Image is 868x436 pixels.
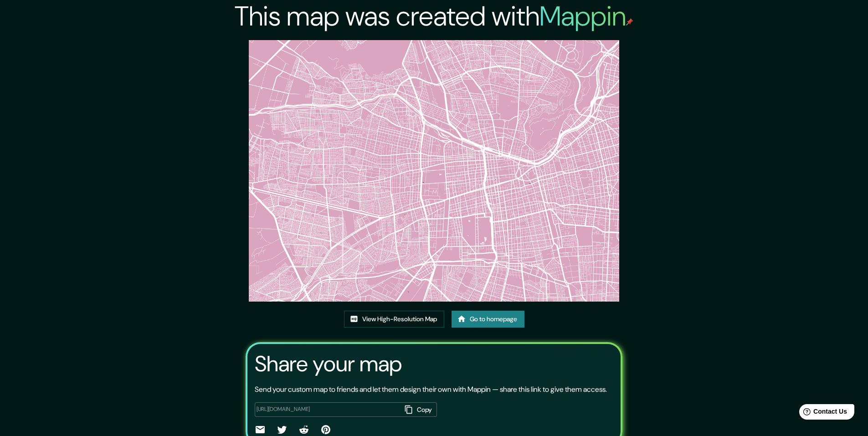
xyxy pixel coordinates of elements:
[452,311,524,328] a: Go to homepage
[255,384,607,395] p: Send your custom map to friends and let them design their own with Mappin — share this link to gi...
[249,40,619,302] img: created-map
[787,400,858,426] iframe: Help widget launcher
[401,402,437,417] button: Copy
[626,18,633,26] img: mappin-pin
[344,311,444,328] a: View High-Resolution Map
[255,351,402,377] h3: Share your map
